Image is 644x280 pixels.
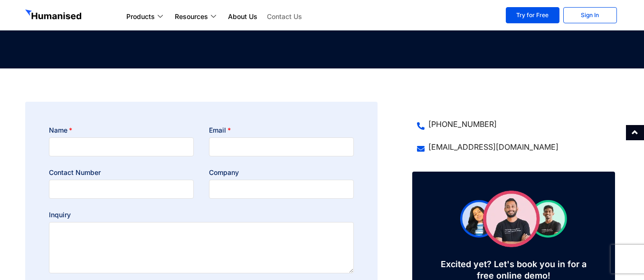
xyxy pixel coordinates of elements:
a: Try for Free [506,7,559,23]
label: Contact Number [49,168,101,177]
label: Email [209,126,231,135]
a: Contact Us [262,11,307,22]
a: Products [122,11,170,22]
img: GetHumanised Logo [25,10,83,22]
span: [PHONE_NUMBER] [426,118,497,130]
label: Name [49,126,72,135]
label: Inquiry [49,210,71,220]
a: [EMAIL_ADDRESS][DOMAIN_NAME] [417,141,610,153]
input: Only numbers and phone characters (#, -, *, etc) are accepted. [49,180,194,199]
a: [PHONE_NUMBER] [417,118,610,130]
label: Company [209,168,239,177]
a: Resources [170,11,223,22]
a: About Us [223,11,262,22]
span: [EMAIL_ADDRESS][DOMAIN_NAME] [426,141,559,153]
a: Sign In [563,7,617,23]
